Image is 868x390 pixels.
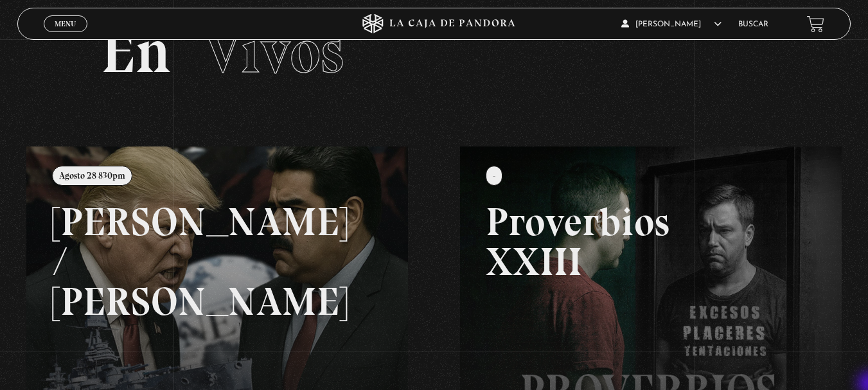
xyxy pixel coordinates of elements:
span: Cerrar [50,31,80,40]
span: Menu [55,20,76,28]
a: Buscar [738,21,768,28]
span: [PERSON_NAME] [621,21,722,28]
a: View your shopping cart [807,15,824,33]
span: Vivos [204,15,344,88]
h2: En [101,21,768,82]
